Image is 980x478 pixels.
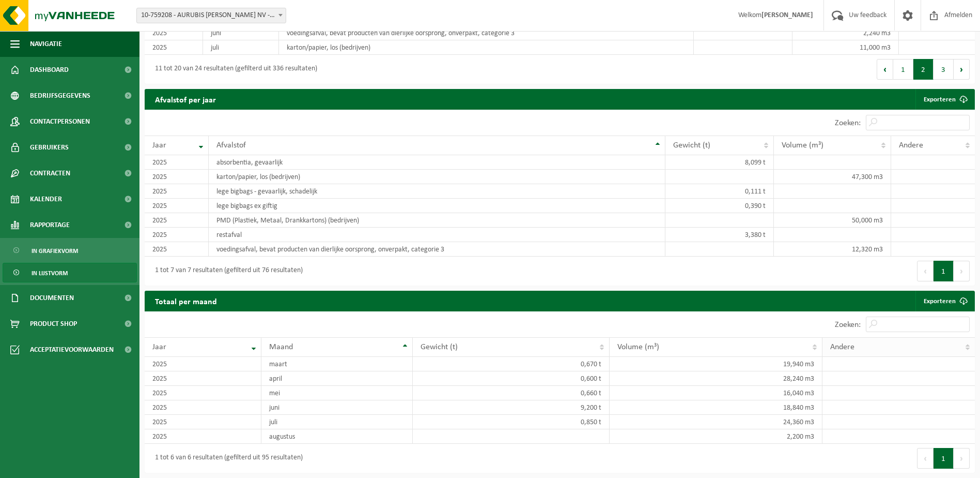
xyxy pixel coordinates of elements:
[830,343,854,351] span: Andere
[261,400,413,415] td: juni
[145,170,209,184] td: 2025
[145,357,261,371] td: 2025
[137,8,286,23] span: 10-759208 - AURUBIS OLEN NV - OLEN
[209,242,665,257] td: voedingsafval, bevat producten van dierlijke oorsprong, onverpakt, categorie 3
[30,311,77,337] span: Product Shop
[261,357,413,371] td: maart
[893,59,913,80] button: 1
[761,11,813,19] strong: [PERSON_NAME]
[413,371,610,386] td: 0,600 t
[203,40,278,55] td: juli
[913,59,934,80] button: 2
[792,26,899,40] td: 2,240 m3
[915,89,974,110] a: Exporteren
[145,371,261,386] td: 2025
[954,261,970,281] button: Next
[30,83,90,109] span: Bedrijfsgegevens
[145,415,261,429] td: 2025
[665,184,774,199] td: 0,111 t
[835,119,861,127] label: Zoeken:
[145,89,226,109] h2: Afvalstof per jaar
[610,357,822,371] td: 19,940 m3
[152,343,166,351] span: Jaar
[954,448,970,469] button: Next
[145,429,261,444] td: 2025
[835,321,861,329] label: Zoeken:
[30,186,62,212] span: Kalender
[665,155,774,170] td: 8,099 t
[261,429,413,444] td: augustus
[30,285,74,311] span: Documenten
[209,213,665,228] td: PMD (Plastiek, Metaal, Drankkartons) (bedrijven)
[150,60,317,79] div: 11 tot 20 van 24 resultaten (gefilterd uit 336 resultaten)
[269,343,293,351] span: Maand
[30,160,70,186] span: Contracten
[3,263,137,282] a: In lijstvorm
[610,400,822,415] td: 18,840 m3
[145,199,209,213] td: 2025
[279,40,694,55] td: karton/papier, los (bedrijven)
[665,228,774,242] td: 3,380 t
[782,141,823,150] span: Volume (m³)
[150,449,303,468] div: 1 tot 6 van 6 resultaten (gefilterd uit 95 resultaten)
[934,261,954,281] button: 1
[136,8,286,23] span: 10-759208 - AURUBIS OLEN NV - OLEN
[774,170,891,184] td: 47,300 m3
[774,242,891,257] td: 12,320 m3
[915,291,974,311] a: Exporteren
[877,59,893,80] button: Previous
[145,40,203,55] td: 2025
[261,386,413,400] td: mei
[152,141,166,150] span: Jaar
[610,371,822,386] td: 28,240 m3
[145,228,209,242] td: 2025
[30,212,70,238] span: Rapportage
[150,262,303,280] div: 1 tot 7 van 7 resultaten (gefilterd uit 76 resultaten)
[30,31,62,57] span: Navigatie
[413,400,610,415] td: 9,200 t
[279,26,694,40] td: voedingsafval, bevat producten van dierlijke oorsprong, onverpakt, categorie 3
[145,184,209,199] td: 2025
[413,357,610,371] td: 0,670 t
[917,261,934,281] button: Previous
[145,400,261,415] td: 2025
[203,26,278,40] td: juni
[145,291,227,311] h2: Totaal per maand
[209,170,665,184] td: karton/papier, los (bedrijven)
[145,242,209,257] td: 2025
[209,199,665,213] td: lege bigbags ex giftig
[934,59,954,80] button: 3
[673,141,710,150] span: Gewicht (t)
[30,57,69,83] span: Dashboard
[145,213,209,228] td: 2025
[610,415,822,429] td: 24,360 m3
[209,228,665,242] td: restafval
[413,415,610,429] td: 0,850 t
[32,263,68,283] span: In lijstvorm
[665,199,774,213] td: 0,390 t
[617,343,659,351] span: Volume (m³)
[261,415,413,429] td: juli
[216,141,246,150] span: Afvalstof
[30,109,90,135] span: Contactpersonen
[413,386,610,400] td: 0,660 t
[145,26,203,40] td: 2025
[30,135,69,160] span: Gebruikers
[3,241,137,260] a: In grafiekvorm
[209,155,665,170] td: absorbentia, gevaarlijk
[145,155,209,170] td: 2025
[774,213,891,228] td: 50,000 m3
[954,59,970,80] button: Next
[145,386,261,400] td: 2025
[899,141,923,150] span: Andere
[30,337,114,363] span: Acceptatievoorwaarden
[792,40,899,55] td: 11,000 m3
[917,448,934,469] button: Previous
[610,429,822,444] td: 2,200 m3
[610,386,822,400] td: 16,040 m3
[261,371,413,386] td: april
[934,448,954,469] button: 1
[209,184,665,199] td: lege bigbags - gevaarlijk, schadelijk
[32,241,78,261] span: In grafiekvorm
[421,343,458,351] span: Gewicht (t)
